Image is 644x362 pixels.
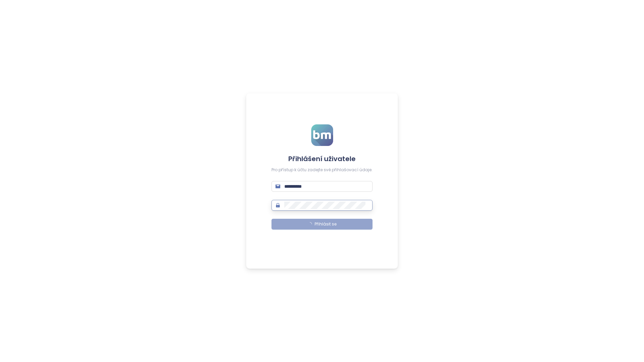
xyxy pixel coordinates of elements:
span: mail [276,184,280,189]
span: Přihlásit se [315,221,336,228]
span: lock [276,203,280,208]
div: Pro přístup k účtu zadejte své přihlašovací údaje. [271,167,373,173]
img: logo [311,124,333,146]
button: Přihlásit se [271,219,373,230]
h4: Přihlášení uživatele [271,154,373,163]
span: loading [308,222,312,226]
